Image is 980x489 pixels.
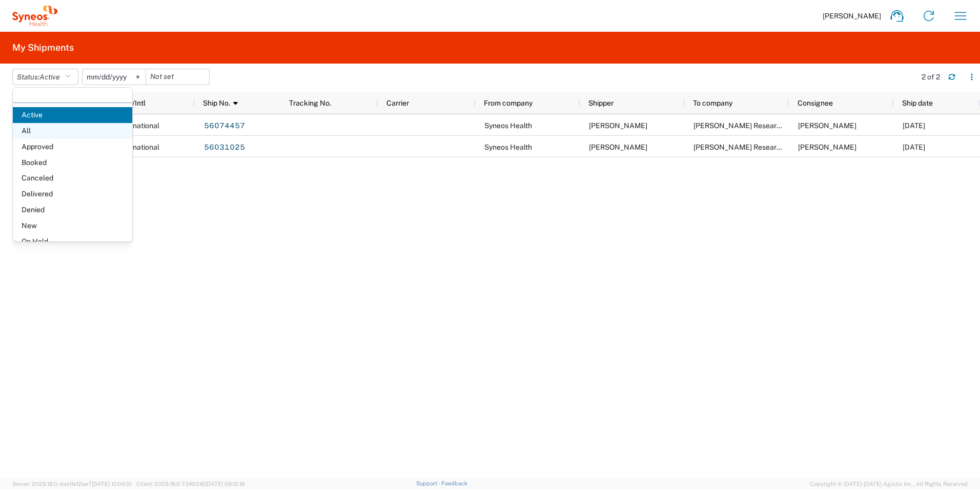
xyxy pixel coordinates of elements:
span: Illingworth Research Group [693,121,806,130]
a: 56031025 [203,139,246,156]
a: 56074457 [203,118,246,134]
a: Feedback [441,480,467,486]
span: Syneos Health [484,143,532,151]
a: Support [416,480,442,486]
span: International [117,143,159,151]
span: [DATE] 08:10:16 [205,481,245,487]
span: Carrier [386,99,409,107]
input: Not set [83,69,146,85]
span: On Hold [13,234,132,250]
span: Shipper [588,99,614,107]
span: Illingworth Research Group [693,143,806,151]
input: Not set [146,69,209,85]
span: New [13,218,132,234]
span: Active [39,73,60,81]
button: Status:Active [12,69,78,85]
span: From company [484,99,533,107]
h2: My Shipments [12,42,74,54]
span: Active [13,107,132,123]
span: Denied [13,202,132,218]
span: 07/03/2025 [903,143,925,151]
span: Jessie Gunter [589,121,647,130]
span: Tracking No. [289,99,331,107]
span: [PERSON_NAME] [823,11,881,21]
span: Canceled [13,170,132,186]
span: Ship No. [203,99,230,107]
span: International [117,121,159,130]
span: Syneos Health [484,121,532,130]
span: Client: 2025.18.0-7346316 [136,481,245,487]
span: Jennifer Harrison [798,121,856,130]
span: 07/01/2025 [903,121,925,130]
span: [DATE] 10:04:51 [92,481,132,487]
span: Jessie Gunter [589,143,647,151]
span: To company [693,99,732,107]
span: Copyright © [DATE]-[DATE] Agistix Inc., All Rights Reserved [810,479,968,488]
span: Booked [13,155,132,171]
span: All [13,123,132,139]
span: Server: 2025.18.0-daa1fe12ee7 [12,481,132,487]
span: Consignee [798,99,833,107]
span: Delivered [13,186,132,202]
div: 2 of 2 [922,72,940,81]
span: Gina Marie Donelly [798,143,856,151]
span: Ship date [902,99,933,107]
span: Approved [13,139,132,155]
